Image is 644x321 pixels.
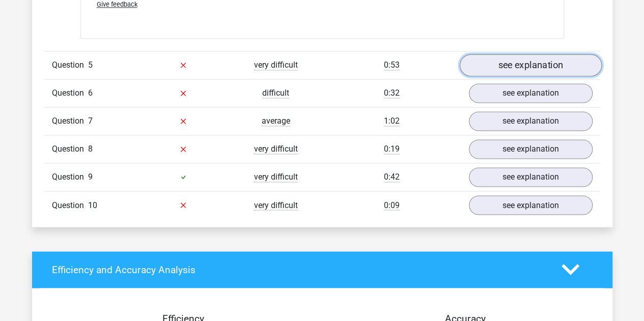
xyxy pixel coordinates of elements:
span: Give feedback [97,1,137,8]
span: average [262,116,290,126]
span: 10 [88,200,97,210]
a: see explanation [469,111,593,131]
a: see explanation [469,167,593,187]
a: see explanation [459,54,601,76]
span: very difficult [254,200,298,210]
span: very difficult [254,172,298,182]
h4: Efficiency and Accuracy Analysis [52,264,546,275]
a: see explanation [469,195,593,215]
a: see explanation [469,83,593,103]
span: Question [52,59,88,71]
span: 7 [88,116,93,126]
span: Question [52,199,88,211]
span: 5 [88,60,93,70]
span: Question [52,87,88,99]
span: very difficult [254,60,298,70]
span: 0:53 [384,60,400,70]
span: Question [52,171,88,183]
span: 0:32 [384,88,400,98]
span: 8 [88,144,93,154]
span: 1:02 [384,116,400,126]
span: Question [52,115,88,127]
span: 0:19 [384,144,400,154]
span: Question [52,143,88,155]
span: very difficult [254,144,298,154]
span: 9 [88,172,93,182]
span: 0:09 [384,200,400,210]
span: 0:42 [384,172,400,182]
span: difficult [262,88,289,98]
span: 6 [88,88,93,98]
a: see explanation [469,139,593,159]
